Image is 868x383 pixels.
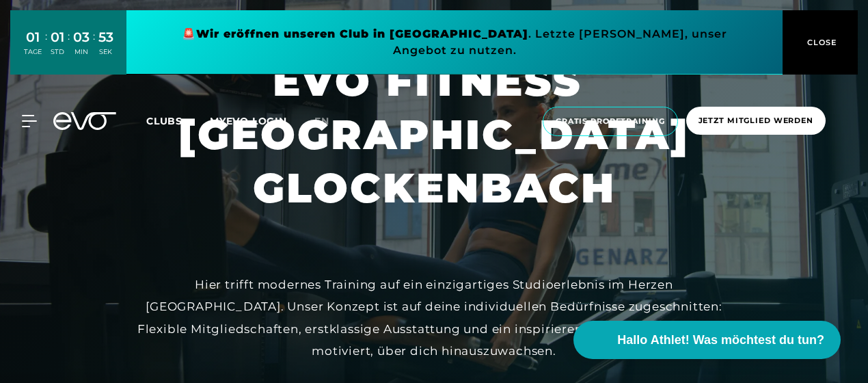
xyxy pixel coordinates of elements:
a: Jetzt Mitglied werden [682,107,830,136]
div: 01 [24,27,42,47]
span: CLOSE [804,36,837,49]
button: Hallo Athlet! Was möchtest du tun? [573,321,841,359]
div: Hier trifft modernes Training auf ein einzigartiges Studioerlebnis im Herzen [GEOGRAPHIC_DATA]. U... [126,274,742,362]
span: Hallo Athlet! Was möchtest du tun? [617,331,824,349]
div: : [68,29,70,65]
div: SEK [98,47,113,57]
div: : [45,29,47,65]
span: Gratis Probetraining [556,116,665,127]
a: MYEVO LOGIN [210,115,287,127]
a: Gratis Probetraining [539,107,682,136]
a: en [314,114,346,129]
div: TAGE [24,47,42,57]
button: CLOSE [783,10,858,75]
a: Clubs [146,114,210,127]
span: Jetzt Mitglied werden [699,115,813,127]
div: 01 [51,27,64,47]
span: en [314,115,329,127]
span: Clubs [146,115,182,127]
div: : [93,29,95,65]
div: 03 [73,27,90,47]
div: STD [51,47,64,57]
div: MIN [73,47,90,57]
div: 53 [98,27,113,47]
